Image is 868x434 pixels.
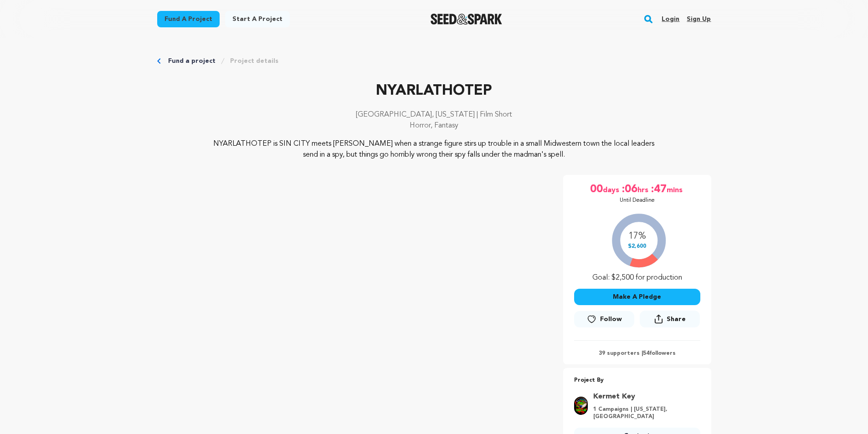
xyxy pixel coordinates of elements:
button: Make A Pledge [574,289,700,305]
a: Sign up [687,12,711,26]
a: Follow [574,311,634,327]
p: NYARLATHOTEP is SIN CITY meets [PERSON_NAME] when a strange figure stirs up trouble in a small Mi... [212,138,656,160]
p: [GEOGRAPHIC_DATA], [US_STATE] | Film Short [157,109,711,120]
p: Until Deadline [620,197,655,204]
p: Project By [574,375,700,386]
span: 00 [590,182,603,197]
span: mins [667,182,684,197]
span: 54 [643,351,649,356]
a: Start a project [225,11,290,27]
a: Project details [230,56,278,66]
span: :47 [650,182,667,197]
p: Horror, Fantasy [157,120,711,131]
div: Breadcrumb [157,56,711,66]
p: NYARLATHOTEP [157,80,711,102]
a: Fund a project [157,11,220,27]
a: Login [662,12,679,26]
span: days [603,182,621,197]
p: 1 Campaigns | [US_STATE], [GEOGRAPHIC_DATA] [593,406,695,420]
a: Seed&Spark Homepage [431,14,502,25]
span: hrs [637,182,650,197]
p: 39 supporters | followers [574,350,700,357]
img: 95bb94b78b941d48.png [574,397,588,415]
button: Share [640,311,700,327]
span: :06 [621,182,637,197]
a: Goto Kermet Key profile [593,391,695,402]
span: Share [640,311,700,331]
img: Seed&Spark Logo Dark Mode [431,14,502,25]
span: Share [667,315,686,324]
a: Fund a project [168,56,216,66]
span: Follow [600,315,622,324]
